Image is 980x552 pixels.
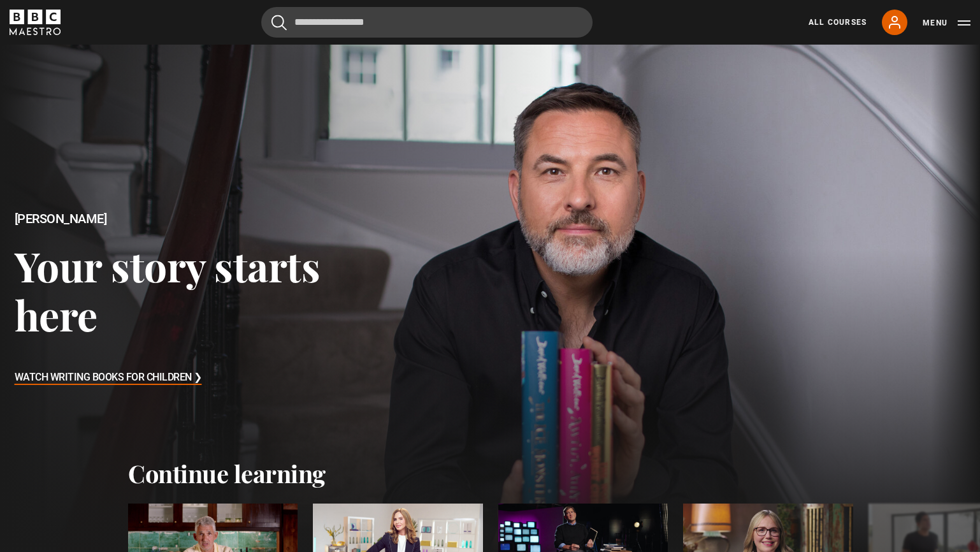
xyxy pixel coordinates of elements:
button: Toggle navigation [923,17,970,29]
h3: Watch Writing Books for Children ❯ [15,368,202,388]
a: All Courses [809,17,867,28]
h2: [PERSON_NAME] [15,212,393,226]
button: Submit the search query [271,15,287,31]
svg: BBC Maestro [10,10,61,35]
input: Search [261,7,593,38]
h3: Your story starts here [15,241,393,340]
h2: Continue learning [128,459,852,488]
